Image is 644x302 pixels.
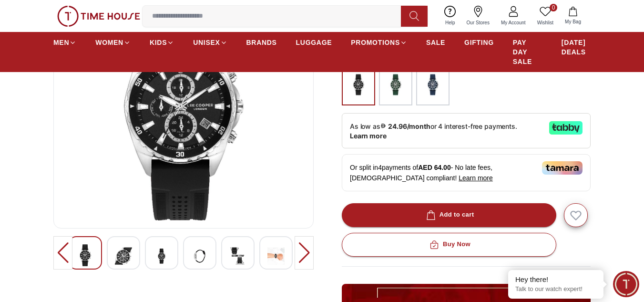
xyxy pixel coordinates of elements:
img: Lee Cooper Men's Multi Function Black Dial Watch - LC07527.351 [229,244,246,268]
a: [DATE] DEALS [562,34,591,61]
button: My Bag [559,5,587,27]
img: ... [57,6,140,27]
div: Hey there! [515,275,596,284]
span: GIFTING [464,38,494,47]
a: PROMOTIONS [351,34,407,51]
div: Buy Now [428,239,470,250]
span: UNISEX [193,38,220,47]
img: ... [384,68,408,101]
span: Wishlist [533,19,557,26]
span: 0 [550,4,557,11]
a: WOMEN [95,34,131,51]
button: Add to cart [342,203,556,227]
span: PROMOTIONS [351,38,400,47]
div: Add to cart [424,209,474,220]
span: SALE [426,38,445,47]
span: PAY DAY SALE [513,38,542,66]
span: WOMEN [95,38,123,47]
a: GIFTING [464,34,494,51]
span: Learn more [459,174,493,182]
a: BRANDS [246,34,277,51]
a: 0Wishlist [532,4,559,28]
div: Or split in 4 payments of - No late fees, [DEMOGRAPHIC_DATA] compliant! [342,154,591,191]
a: KIDS [150,34,174,51]
span: LUGGAGE [296,38,332,47]
span: My Account [497,19,530,26]
img: Lee Cooper Men's Multi Function Black Dial Watch - LC07527.351 [153,244,170,268]
a: UNISEX [193,34,227,51]
span: My Bag [561,18,585,25]
img: Lee Cooper Men's Multi Function Black Dial Watch - LC07527.351 [77,244,94,266]
span: MEN [53,38,69,47]
img: ... [421,68,445,101]
button: Buy Now [342,233,556,257]
img: Lee Cooper Men's Multi Function Black Dial Watch - LC07527.351 [267,244,285,268]
span: Our Stores [463,19,493,26]
span: [DATE] DEALS [562,38,591,57]
span: Help [441,19,459,26]
span: KIDS [150,38,167,47]
img: Lee Cooper Men's Multi Function Black Dial Watch - LC07527.351 [191,244,208,268]
img: Lee Cooper Men's Multi Function Black Dial Watch - LC07527.351 [115,244,132,268]
p: Talk to our watch expert! [515,285,596,293]
span: AED 64.00 [418,164,450,171]
span: BRANDS [246,38,277,47]
a: SALE [426,34,445,51]
a: Our Stores [461,4,495,28]
a: Help [440,4,461,28]
img: Tamara [542,161,583,175]
img: ... [347,68,370,101]
a: PAY DAY SALE [513,34,542,70]
a: MEN [53,34,76,51]
a: LUGGAGE [296,34,332,51]
div: Chat Widget [613,271,639,297]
